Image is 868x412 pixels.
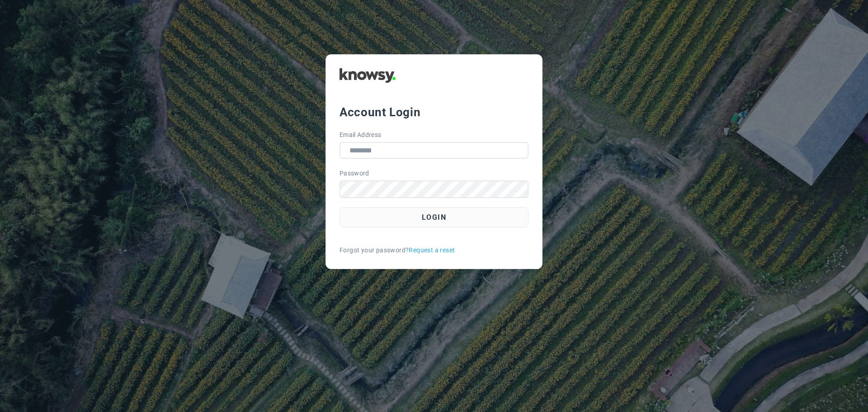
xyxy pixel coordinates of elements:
[409,246,455,255] a: Request a reset
[340,130,382,140] label: Email Address
[340,246,528,255] div: Forgot your password?
[340,169,369,178] label: Password
[340,104,528,120] div: Account Login
[340,207,528,227] button: Login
